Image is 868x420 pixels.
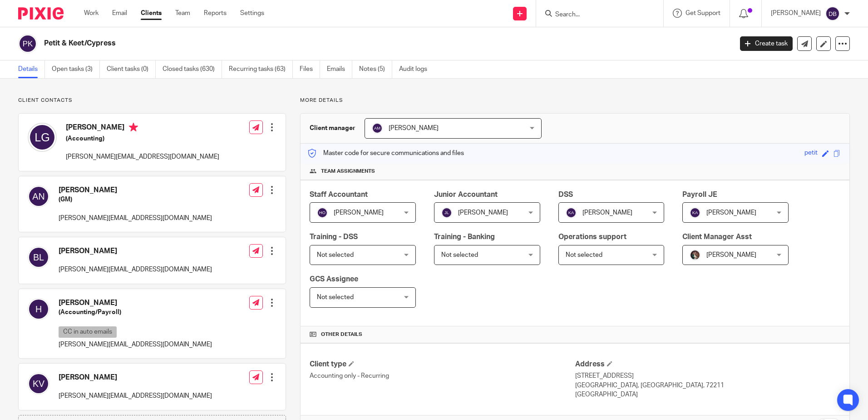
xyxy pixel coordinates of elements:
p: Accounting only - Recurring [310,371,575,380]
a: Work [84,9,99,18]
h4: Address [575,360,840,369]
a: Open tasks (3) [52,60,100,78]
span: Client Manager Asst [682,233,752,240]
h4: [PERSON_NAME] [59,246,212,256]
a: Closed tasks (630) [163,60,222,78]
img: svg%3E [28,185,49,207]
a: Emails [327,60,352,78]
span: Operations support [558,233,626,240]
h4: [PERSON_NAME] [66,123,219,134]
img: Pixie [18,7,64,20]
a: Details [18,60,45,78]
p: [PERSON_NAME][EMAIL_ADDRESS][DOMAIN_NAME] [59,340,212,349]
span: [PERSON_NAME] [582,210,632,216]
h4: [PERSON_NAME] [59,373,212,382]
span: Staff Accountant [310,191,368,198]
p: [PERSON_NAME][EMAIL_ADDRESS][DOMAIN_NAME] [59,391,212,400]
a: Recurring tasks (63) [229,60,293,78]
a: Files [300,60,320,78]
img: svg%3E [825,6,840,21]
span: Training - Banking [434,233,495,240]
i: Primary [129,123,138,132]
img: svg%3E [566,207,577,218]
a: Clients [141,9,162,18]
p: [PERSON_NAME][EMAIL_ADDRESS][DOMAIN_NAME] [59,265,212,274]
img: svg%3E [28,246,49,268]
span: [PERSON_NAME] [389,125,439,131]
h4: [PERSON_NAME] [59,298,212,308]
span: Not selected [441,252,478,258]
a: Notes (5) [359,60,392,78]
span: Not selected [317,294,354,300]
h4: [PERSON_NAME] [59,185,212,195]
div: petit [804,148,818,159]
h3: Client manager [310,124,355,133]
span: [PERSON_NAME] [458,210,508,216]
img: svg%3E [28,298,49,320]
span: Get Support [686,10,720,16]
p: More details [300,97,850,104]
span: [PERSON_NAME] [334,210,384,216]
h5: (GM) [59,195,212,204]
img: svg%3E [441,207,452,218]
h2: Petit & Keet/Cypress [44,39,590,48]
span: Other details [321,331,362,338]
p: [STREET_ADDRESS] [575,371,840,380]
img: svg%3E [28,123,57,152]
img: svg%3E [690,207,700,218]
h4: Client type [310,360,575,369]
p: CC in auto emails [59,326,117,338]
img: svg%3E [18,34,37,53]
span: Not selected [566,252,602,258]
span: [PERSON_NAME] [706,252,756,258]
p: [GEOGRAPHIC_DATA], [GEOGRAPHIC_DATA], 72211 [575,381,840,390]
span: Not selected [317,252,354,258]
img: svg%3E [317,207,328,218]
span: Junior Accountant [434,191,498,198]
img: svg%3E [372,123,383,134]
span: Payroll JE [682,191,717,198]
span: Training - DSS [310,233,358,240]
span: DSS [558,191,573,198]
a: Create task [740,36,793,51]
img: svg%3E [28,373,49,395]
p: [GEOGRAPHIC_DATA] [575,390,840,399]
a: Email [112,9,127,18]
p: Client contacts [18,97,286,104]
span: Team assignments [321,168,375,175]
a: Audit logs [399,60,434,78]
p: [PERSON_NAME][EMAIL_ADDRESS][DOMAIN_NAME] [66,152,219,161]
img: Profile%20picture%20JUS.JPG [690,250,700,260]
a: Reports [204,9,227,18]
span: [PERSON_NAME] [706,210,756,216]
h5: (Accounting) [66,134,219,143]
p: [PERSON_NAME][EMAIL_ADDRESS][DOMAIN_NAME] [59,214,212,223]
a: Settings [240,9,264,18]
span: GCS Assignee [310,275,358,283]
p: Master code for secure communications and files [307,149,464,158]
input: Search [554,11,636,19]
p: [PERSON_NAME] [771,9,821,18]
h5: (Accounting/Payroll) [59,308,212,317]
a: Team [175,9,190,18]
a: Client tasks (0) [107,60,156,78]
